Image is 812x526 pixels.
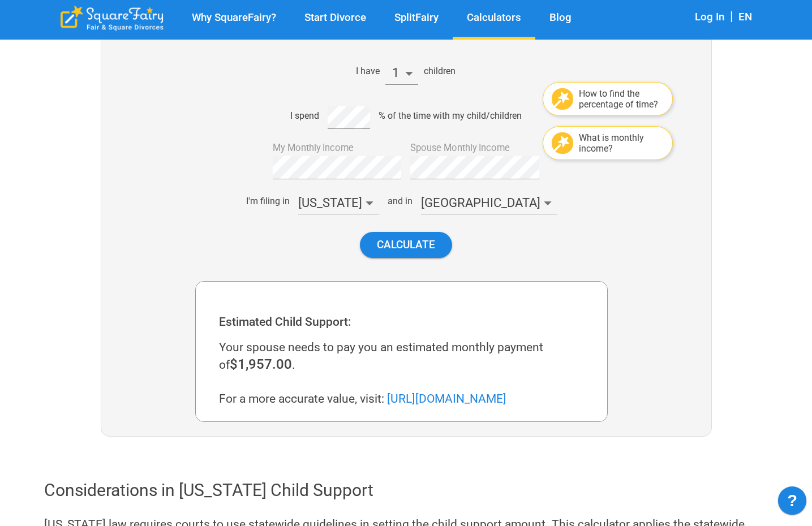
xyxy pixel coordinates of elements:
[61,6,164,31] div: SquareFairy Logo
[424,66,456,76] div: children
[724,9,738,23] span: |
[246,196,290,206] div: I'm filing in
[298,192,379,215] div: [US_STATE]
[230,356,292,372] span: $1,957.00
[44,479,768,502] div: Considerations in [US_STATE] Child Support
[379,110,522,121] div: % of the time with my child/children
[387,392,506,406] a: [URL][DOMAIN_NAME]
[178,11,290,24] a: Why SquareFairy?
[356,66,380,76] div: I have
[421,192,557,215] div: [GEOGRAPHIC_DATA]
[772,481,812,526] iframe: JSD widget
[388,196,413,206] div: and in
[290,110,319,121] div: I spend
[290,11,380,24] a: Start Divorce
[385,62,418,85] div: 1
[453,11,535,24] a: Calculators
[219,339,593,407] div: Your spouse needs to pay you an estimated monthly payment of . For a more accurate value, visit:
[535,11,586,24] a: Blog
[273,141,354,155] label: My Monthly Income
[380,11,453,24] a: SplitFairy
[410,141,510,155] label: Spouse Monthly Income
[579,132,664,154] div: What is monthly income?
[219,313,593,330] div: Estimated Child Support:
[695,11,724,23] a: Log In
[738,10,752,25] div: EN
[360,232,452,257] button: Calculate
[579,88,664,110] div: How to find the percentage of time?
